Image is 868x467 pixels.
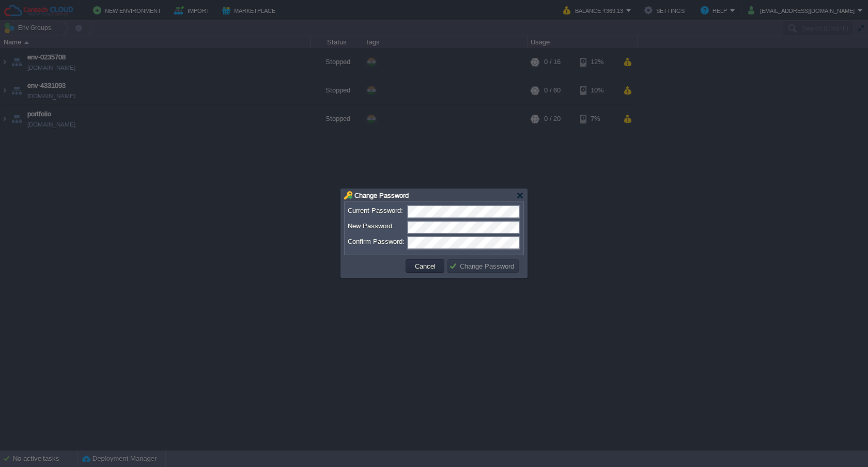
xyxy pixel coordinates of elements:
[348,205,406,216] label: Current Password:
[348,221,406,231] label: New Password:
[412,261,439,271] button: Cancel
[354,192,409,199] span: Change Password
[348,236,406,247] label: Confirm Password:
[449,261,517,271] button: Change Password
